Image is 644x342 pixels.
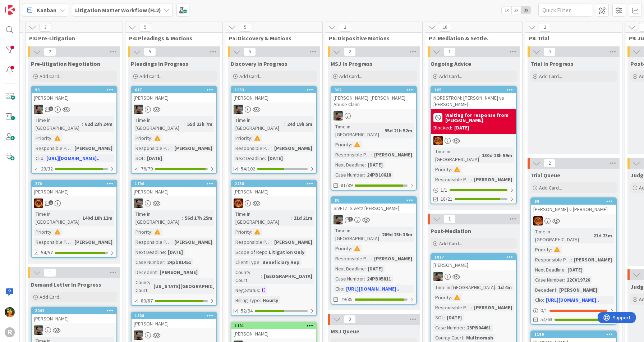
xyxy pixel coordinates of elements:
[34,105,43,114] img: MW
[75,6,161,14] b: Litigation Matter Workflow (FL2)
[333,215,343,224] img: MW
[565,276,592,284] div: 22CV19726
[259,286,260,294] span: :
[234,258,259,266] div: Client Type
[34,228,51,236] div: Priority
[231,187,316,196] div: [PERSON_NAME]
[251,228,252,236] span: :
[331,215,416,224] div: MW
[32,93,116,102] div: [PERSON_NAME]
[231,60,287,67] span: Discovery In Progress
[145,154,164,162] div: [DATE]
[135,181,216,186] div: 1796
[229,35,313,42] span: P5: Discovery & Motions
[431,254,516,260] div: 1877
[434,255,516,260] div: 1877
[267,248,306,256] div: Litigation Only
[543,47,556,56] span: 0
[329,35,413,42] span: P6: Dispositive Motions
[431,227,471,234] span: Post-Mediation
[366,161,385,169] div: [DATE]
[431,272,516,281] div: MW
[73,144,114,152] div: [PERSON_NAME]
[79,214,80,222] span: :
[272,144,314,152] div: [PERSON_NAME]
[132,330,216,340] div: MW
[333,285,343,293] div: Clio
[231,323,316,329] div: 1191
[72,144,73,152] span: :
[431,87,516,109] div: 105NORDSTROM: [PERSON_NAME] vs [PERSON_NAME]
[434,87,516,92] div: 105
[439,73,462,79] span: Add Card...
[539,73,562,79] span: Add Card...
[533,266,565,274] div: Next Deadline
[166,248,185,256] div: [DATE]
[533,228,590,243] div: Time in [GEOGRAPHIC_DATA]
[533,216,543,225] img: TR
[265,154,266,162] span: :
[431,60,471,67] span: Ongoing Advice
[40,294,63,300] span: Add Card...
[235,87,316,92] div: 1933
[266,248,267,256] span: :
[331,93,416,109] div: [PERSON_NAME]: [PERSON_NAME] Abuse Claim
[131,60,188,67] span: Pleadings In Progress
[433,124,452,132] div: Blocked:
[433,304,471,311] div: Responsible Paralegal
[35,181,116,186] div: 270
[260,296,261,304] span: :
[172,144,214,152] div: [PERSON_NAME]
[471,304,472,311] span: :
[285,120,314,128] div: 24d 19h 5m
[261,296,280,304] div: Hourly
[132,313,216,328] div: 1808[PERSON_NAME]
[291,214,292,222] span: :
[182,214,183,222] span: :
[531,198,616,214] div: 99[PERSON_NAME] v [PERSON_NAME]
[382,127,383,134] span: :
[32,105,116,114] div: MW
[431,254,516,270] div: 1877[PERSON_NAME]
[184,120,185,128] span: :
[239,23,251,32] span: 5
[261,258,302,266] div: Beneficiary Rep
[31,60,100,67] span: Pre-litigation Negotiation
[144,47,156,56] span: 5
[530,172,560,179] span: Trial Queue
[134,330,143,340] img: MW
[331,204,416,213] div: SIVETZ: Sivetz [PERSON_NAME]
[134,144,171,152] div: Responsible Paralegal
[134,154,144,162] div: SOL
[51,134,52,142] span: :
[72,238,73,246] span: :
[134,105,143,114] img: MW
[49,200,53,205] span: 1
[32,187,116,196] div: [PERSON_NAME]
[234,248,266,256] div: Scope of Rep:
[531,306,616,315] div: 0/1
[231,181,316,196] div: 2238[PERSON_NAME]
[32,307,116,314] div: 2042
[433,147,479,163] div: Time in [GEOGRAPHIC_DATA]
[331,60,373,67] span: MSJ In Progress
[134,278,151,294] div: County Court
[172,238,214,246] div: [PERSON_NAME]
[445,113,514,123] b: Waiting for response from [PERSON_NAME]
[32,87,116,102] div: 93[PERSON_NAME]
[366,265,385,273] div: [DATE]
[32,87,116,93] div: 93
[564,276,565,284] span: :
[511,6,521,14] span: 2x
[479,151,480,159] span: :
[134,268,157,276] div: Decedent
[34,199,43,208] img: TR
[445,314,464,322] div: [DATE]
[372,151,414,159] div: [PERSON_NAME]
[433,283,495,291] div: Time in [GEOGRAPHIC_DATA]
[34,144,72,152] div: Responsible Paralegal
[171,144,172,152] span: :
[231,323,316,338] div: 1191[PERSON_NAME]
[234,199,243,208] img: TR
[339,73,362,79] span: Add Card...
